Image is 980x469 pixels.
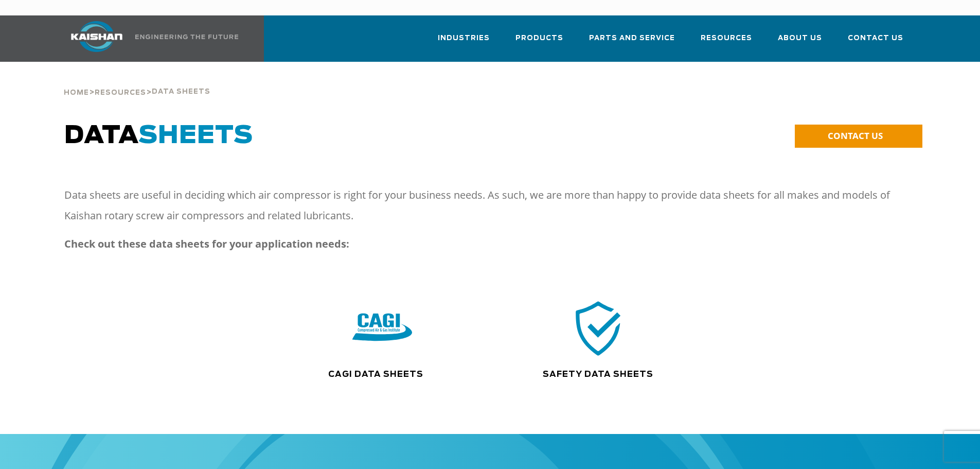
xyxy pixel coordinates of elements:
[589,25,675,60] a: Parts and Service
[64,90,89,96] span: Home
[95,90,146,96] span: Resources
[64,124,253,148] span: DATA
[152,89,210,95] span: Data Sheets
[848,25,903,60] a: Contact Us
[515,32,563,44] span: Products
[568,298,628,358] img: safety icon
[795,125,922,148] a: CONTACT US
[543,370,653,378] a: Safety Data Sheets
[64,62,210,101] div: > >
[778,32,822,44] span: About Us
[64,237,349,251] strong: Check out these data sheets for your application needs:
[438,32,490,44] span: Industries
[701,32,752,44] span: Resources
[498,298,697,358] div: safety icon
[64,185,898,226] p: Data sheets are useful in deciding which air compressor is right for your business needs. As such...
[274,298,490,358] div: CAGI
[828,130,883,142] span: CONTACT US
[701,25,752,60] a: Resources
[352,298,412,358] img: CAGI
[138,124,253,148] span: SHEETS
[438,25,490,60] a: Industries
[64,88,89,97] a: Home
[135,34,238,39] img: Engineering the future
[778,25,822,60] a: About Us
[515,25,563,60] a: Products
[58,21,135,52] img: kaishan logo
[328,370,423,378] a: CAGI Data Sheets
[589,32,675,44] span: Parts and Service
[58,15,240,62] a: Kaishan USA
[848,32,903,44] span: Contact Us
[95,88,146,97] a: Resources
